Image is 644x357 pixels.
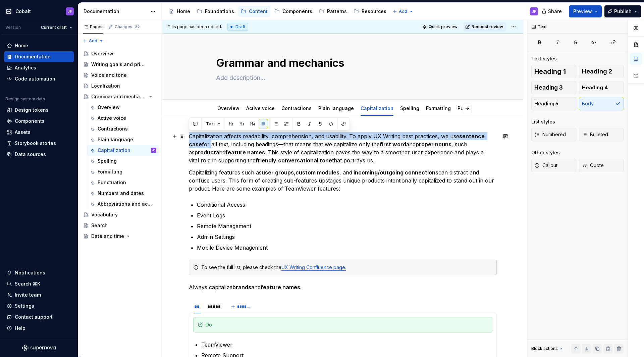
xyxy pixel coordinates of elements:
[281,264,346,270] a: UX Writing Confluence page.
[534,68,566,75] span: Heading 1
[582,84,608,91] span: Heading 4
[197,211,497,219] p: Event Logs
[429,24,458,30] span: Quick preview
[458,105,486,111] a: Punctuation
[194,6,237,17] a: Foundations
[531,65,576,78] button: Heading 1
[351,6,389,17] a: Resources
[80,59,159,70] a: Writing goals and principles
[167,24,222,30] span: This page has been edited.
[41,25,67,30] span: Current draft
[98,179,126,186] div: Punctuation
[4,290,74,300] a: Invite team
[87,156,159,166] a: Spelling
[80,91,159,102] a: Grammar and mechanics
[134,24,141,30] span: 22
[244,101,277,115] div: Active voice
[232,284,251,291] strong: brands
[80,220,159,231] a: Search
[87,177,159,188] a: Punctuation
[15,129,31,136] div: Assets
[296,169,339,176] strong: custom modules
[166,6,193,17] a: Home
[80,48,159,242] div: Page tree
[15,107,49,113] div: Design tokens
[91,61,147,68] div: Writing goals and principles
[15,325,25,331] div: Help
[538,5,566,17] button: Share
[87,113,159,123] a: Active voice
[91,83,120,89] div: Localization
[534,100,558,107] span: Heading 5
[279,101,314,115] div: Contractions
[89,38,97,44] span: Add
[15,314,53,320] div: Contact support
[91,233,124,240] div: Date and time
[262,169,294,176] strong: user groups
[531,346,558,351] div: Block actions
[531,344,564,353] div: Block actions
[582,162,604,169] span: Quote
[83,24,103,30] div: Pages
[281,105,312,111] a: Contractions
[206,321,488,328] div: Do
[98,104,120,111] div: Overview
[4,127,74,138] a: Assets
[327,8,347,15] div: Patterns
[15,140,56,147] div: Storybook stories
[152,147,155,154] div: JF
[225,149,265,156] strong: feature names
[91,72,127,79] div: Voice and tone
[91,93,147,100] div: Grammar and mechanics
[80,209,159,220] a: Vocabulary
[420,22,461,32] button: Quick preview
[87,145,159,156] a: CapitalizationJF
[98,115,126,121] div: Active voice
[272,6,315,17] a: Components
[358,101,396,115] div: Capitalization
[15,64,36,71] div: Analytics
[87,199,159,209] a: Abbreviations and acronyms
[4,51,74,62] a: Documentation
[238,6,270,17] a: Content
[4,278,74,289] button: Search ⌘K
[579,81,624,94] button: Heading 4
[98,147,130,154] div: Capitalization
[4,73,74,84] a: Code automation
[531,118,555,125] div: List styles
[80,48,159,59] a: Overview
[455,101,489,115] div: Punctuation
[472,24,503,30] span: Request review
[189,132,497,164] p: Capitalization affects readability, comprehension, and usability. To apply UX Writing best practi...
[4,312,74,322] button: Contact support
[189,283,497,291] p: Always capitalize and
[197,244,497,252] p: Mobile Device Management
[4,138,74,149] a: Storybook stories
[91,222,108,229] div: Search
[205,8,234,15] div: Foundations
[15,280,40,287] div: Search ⌘K
[380,141,406,148] strong: first word
[22,345,56,351] a: Supernova Logo
[5,7,13,15] img: e3886e02-c8c5-455d-9336-29756fd03ba2.png
[246,105,275,111] a: Active voice
[201,264,492,271] div: To see the full list, please check the
[278,157,332,164] strong: conversational tone
[4,116,74,126] a: Components
[98,190,144,197] div: Numbers and dates
[604,5,641,17] button: Publish
[87,102,159,113] a: Overview
[98,125,128,132] div: Contractions
[15,118,45,124] div: Components
[217,105,239,111] a: Overview
[423,101,453,115] div: Formatting
[15,8,31,15] div: Cobalt
[534,162,557,169] span: Callout
[316,101,357,115] div: Plain language
[548,8,562,15] span: Share
[15,75,55,82] div: Code automation
[15,292,41,298] div: Invite team
[201,341,492,349] p: TeamViewer
[531,128,576,141] button: Numbered
[582,131,608,138] span: Bulleted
